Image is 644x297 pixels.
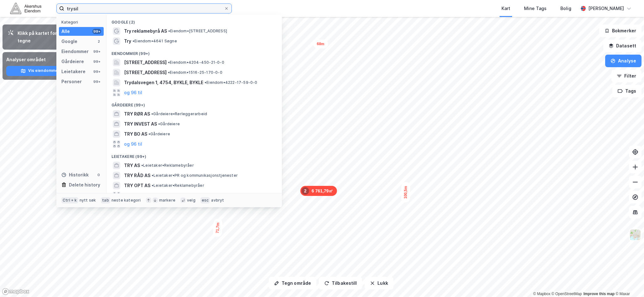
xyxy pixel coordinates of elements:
span: • [141,163,143,168]
span: • [205,80,206,85]
div: neste kategori [112,198,141,203]
a: Mapbox [533,292,550,296]
span: TRY AS [124,162,140,169]
span: • [132,39,134,43]
span: • [152,183,153,188]
button: Analyse [605,55,641,67]
span: TRY INVEST AS [124,120,157,128]
span: TRY OPT AS [124,182,150,189]
div: Bolig [560,5,571,12]
span: Leietaker • Reklamebyråer [152,183,204,188]
button: Datasett [603,40,641,52]
span: [STREET_ADDRESS] [124,59,167,66]
span: • [168,29,170,33]
div: Google (2) [106,15,282,26]
span: • [168,70,170,75]
div: 2 [302,187,309,195]
div: Personer [61,78,82,85]
span: Leietaker • PR og kommunikasjonstjenester [152,173,238,178]
button: Tegn område [269,277,316,289]
button: og 96 til [124,89,142,96]
span: TRY RØR AS [124,110,150,118]
div: Eiendommer [61,48,89,55]
div: nytt søk [80,198,96,203]
span: Eiendom • 4204-450-21-0-0 [168,60,224,65]
div: Ctrl + k [61,197,78,203]
img: Z [629,229,641,241]
button: og 96 til [124,140,142,148]
span: • [148,132,150,136]
span: • [151,111,153,116]
span: TRY RÅD AS [124,172,150,179]
div: Gårdeiere (99+) [106,98,282,109]
div: avbryt [211,198,224,203]
span: Try [124,37,131,45]
span: Eiendom • [STREET_ADDRESS] [168,29,227,34]
div: Map marker [313,39,328,48]
div: [PERSON_NAME] [588,5,624,12]
button: Tilbakestill [319,277,362,289]
span: Gårdeiere [148,132,170,137]
span: • [158,121,160,126]
span: Trydalsvegen 1, 4754, BYKLE, BYKLE [124,79,203,86]
div: Map marker [300,186,337,196]
div: Analyser området [6,56,74,63]
div: markere [159,198,175,203]
div: Kategori [61,20,104,24]
div: tab [101,197,110,203]
button: Vis eiendommer [6,66,74,76]
div: esc [200,197,210,203]
div: Leietakere (99+) [106,149,282,160]
span: Eiendom • 4641 Søgne [132,39,177,44]
div: Kontrollprogram for chat [613,267,644,297]
button: Lukk [365,277,393,289]
button: Bokmerker [599,24,641,37]
div: Map marker [401,182,410,202]
div: Leietakere [61,68,86,75]
div: 2 [96,39,101,44]
span: Leietaker • Reklamebyråer [141,163,194,168]
div: Eiendommer (99+) [106,46,282,57]
a: Mapbox homepage [2,288,29,295]
div: 99+ [92,59,101,64]
div: velg [187,198,195,203]
img: akershus-eiendom-logo.9091f326c980b4bce74ccdd9f866810c.svg [10,3,41,14]
input: Søk på adresse, matrikkel, gårdeiere, leietakere eller personer [64,4,224,13]
div: Mine Tags [524,5,547,12]
div: Klikk på kartet for å tegne [18,30,73,45]
div: Delete history [69,181,100,189]
div: 99+ [92,69,101,74]
button: og 96 til [124,192,142,199]
a: OpenStreetMap [552,292,582,296]
span: Eiendom • 1516-25-170-0-0 [168,70,222,75]
div: Alle [61,28,70,35]
span: Gårdeiere [158,121,180,127]
span: Try reklamebyrå AS [124,27,167,35]
div: 99+ [92,29,101,34]
div: Map marker [213,219,223,237]
div: 0 [96,172,101,177]
span: • [152,173,153,178]
span: Gårdeiere • Rørleggerarbeid [151,111,207,116]
div: 99+ [92,49,101,54]
div: Gårdeiere [61,58,84,65]
span: Eiendom • 4222-17-59-0-0 [205,80,257,85]
span: [STREET_ADDRESS] [124,69,167,76]
span: TRY BO AS [124,130,147,138]
iframe: Chat Widget [613,267,644,297]
div: 99+ [92,79,101,84]
button: Tags [612,85,641,97]
span: • [168,60,170,65]
a: Improve this map [584,292,615,296]
div: Google [61,38,77,45]
div: Kart [501,5,510,12]
div: Historikk [61,171,89,179]
button: Filter [611,70,641,82]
